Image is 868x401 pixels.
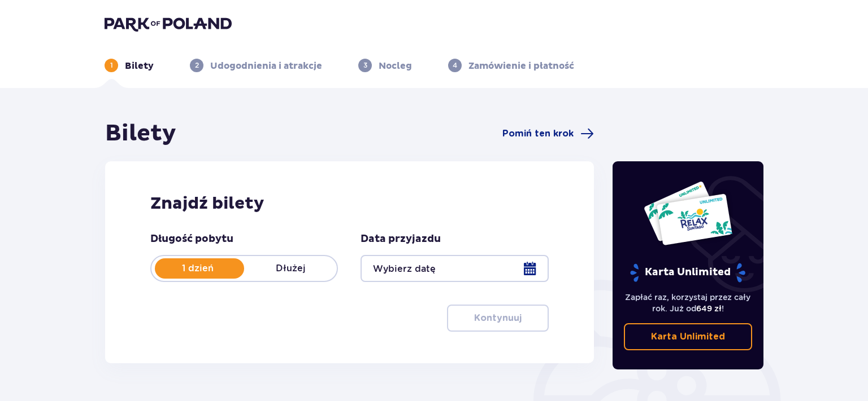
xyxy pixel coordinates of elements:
h2: Znajdź bilety [150,193,549,214]
p: 1 [110,60,113,70]
img: Park of Poland logo [105,16,232,32]
p: Udogodnienia i atrakcje [210,60,322,72]
p: 3 [363,60,367,70]
button: Kontynuuj [447,305,549,332]
h1: Bilety [105,120,176,148]
p: Zapłać raz, korzystaj przez cały rok. Już od ! [624,292,753,314]
p: Kontynuuj [474,312,522,324]
p: Data przyjazdu [361,232,441,246]
p: Bilety [125,60,154,72]
span: 649 zł [696,304,722,313]
p: Długość pobytu [150,232,233,246]
p: Karta Unlimited [651,331,725,343]
span: Pomiń ten krok [502,127,574,140]
a: Karta Unlimited [624,323,753,350]
p: 2 [195,60,199,70]
p: Dłużej [244,262,337,275]
a: Pomiń ten krok [502,127,594,140]
p: Nocleg [379,60,412,72]
p: 1 dzień [151,262,244,275]
p: Zamówienie i płatność [468,60,574,72]
p: 4 [453,60,457,70]
p: Karta Unlimited [629,263,747,283]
